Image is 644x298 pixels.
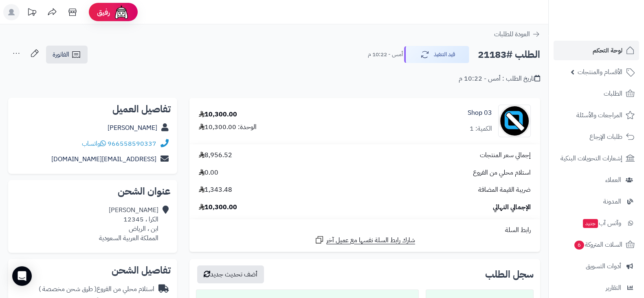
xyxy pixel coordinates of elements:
[554,213,639,233] a: وآتس آبجديد
[12,266,32,286] div: Open Intercom Messenger
[108,123,157,133] a: [PERSON_NAME]
[314,235,415,245] a: شارك رابط السلة نفسها مع عميل آخر
[589,12,636,29] img: logo-2.png
[99,206,158,243] div: [PERSON_NAME] الكرا ، 12345 ابن ، الرياض المملكة العربية السعودية
[574,240,585,250] span: 6
[39,285,154,294] div: استلام محلي من الفروع
[199,203,237,212] span: 10,300.00
[22,4,42,22] a: تحديثات المنصة
[554,105,639,125] a: المراجعات والأسئلة
[493,203,531,212] span: الإجمالي النهائي
[586,261,621,272] span: أدوات التسويق
[554,256,639,276] a: أدوات التسويق
[494,29,530,39] span: العودة للطلبات
[199,151,232,160] span: 8,956.52
[113,4,130,20] img: ai-face.png
[199,123,257,132] div: الوحدة: 10,300.00
[589,131,622,142] span: طلبات الإرجاع
[604,88,622,99] span: الطلبات
[605,174,621,186] span: العملاء
[583,219,598,228] span: جديد
[368,50,403,59] small: أمس - 10:22 م
[199,185,232,195] span: 1,343.48
[554,278,639,298] a: التقارير
[554,170,639,190] a: العملاء
[51,154,156,164] a: [EMAIL_ADDRESS][DOMAIN_NAME]
[480,151,531,160] span: إجمالي سعر المنتجات
[404,46,469,63] button: قيد التنفيذ
[593,45,622,56] span: لوحة التحكم
[554,127,639,147] a: طلبات الإرجاع
[470,124,492,134] div: الكمية: 1
[576,110,622,121] span: المراجعات والأسئلة
[15,104,171,114] h2: تفاصيل العميل
[560,153,622,164] span: إشعارات التحويلات البنكية
[197,265,264,283] button: أضف تحديث جديد
[82,139,106,149] a: واتساب
[108,139,156,149] a: 966558590337
[499,105,530,137] img: no_image-90x90.png
[39,284,97,294] span: ( طرق شحن مخصصة )
[199,110,237,119] div: 10,300.00
[494,29,540,39] a: العودة للطلبات
[53,50,69,59] span: الفاتورة
[97,7,110,17] span: رفيق
[15,186,171,196] h2: عنوان الشحن
[485,270,534,279] h3: سجل الطلب
[46,46,88,64] a: الفاتورة
[582,217,621,229] span: وآتس آب
[554,84,639,103] a: الطلبات
[478,46,540,63] h2: الطلب #21183
[554,41,639,60] a: لوحة التحكم
[478,185,531,195] span: ضريبة القيمة المضافة
[554,235,639,254] a: السلات المتروكة6
[193,226,537,235] div: رابط السلة
[574,239,622,250] span: السلات المتروكة
[326,236,415,245] span: شارك رابط السلة نفسها مع عميل آخر
[554,149,639,168] a: إشعارات التحويلات البنكية
[459,74,540,83] div: تاريخ الطلب : أمس - 10:22 م
[199,168,218,177] span: 0.00
[606,282,621,294] span: التقارير
[15,265,171,275] h2: تفاصيل الشحن
[473,168,531,177] span: استلام محلي من الفروع
[603,196,621,207] span: المدونة
[578,66,622,78] span: الأقسام والمنتجات
[554,192,639,211] a: المدونة
[468,108,492,118] a: 03 Shop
